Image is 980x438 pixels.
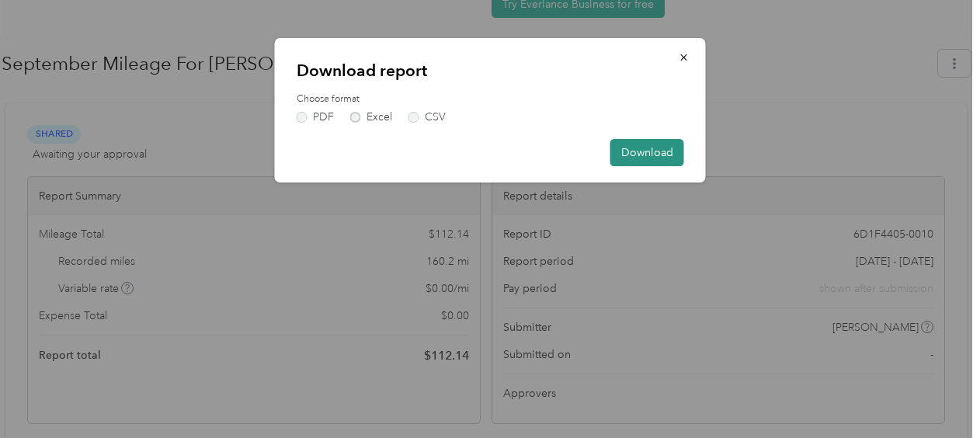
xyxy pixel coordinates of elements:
[408,112,446,123] label: CSV
[297,112,334,123] label: PDF
[297,60,684,82] p: Download report
[610,139,684,166] button: Download
[350,112,392,123] label: Excel
[297,92,684,106] label: Choose format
